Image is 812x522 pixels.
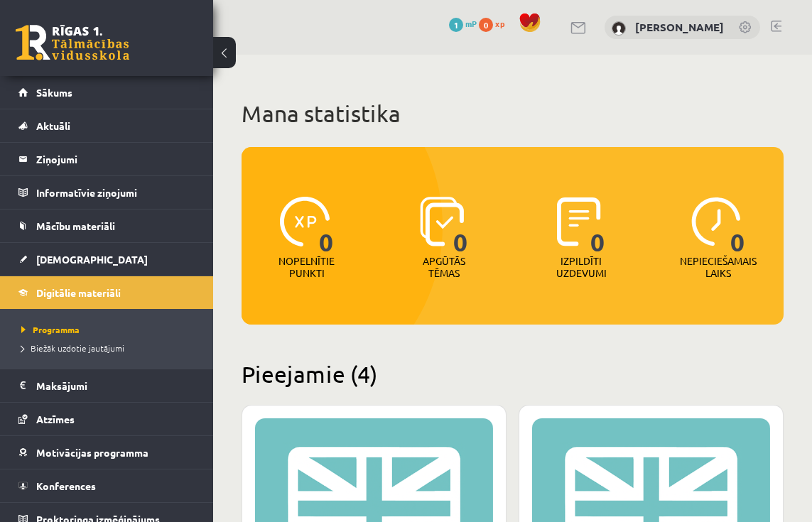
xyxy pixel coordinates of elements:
a: Rīgas 1. Tālmācības vidusskola [16,25,129,60]
a: Motivācijas programma [18,436,195,469]
p: Nepieciešamais laiks [680,255,757,279]
legend: Maksājumi [36,369,195,402]
span: 1 [449,18,463,32]
span: Biežāk uzdotie jautājumi [21,342,124,354]
span: Atzīmes [36,413,75,425]
a: Informatīvie ziņojumi [18,176,195,209]
span: 0 [730,197,745,255]
span: Programma [21,324,80,335]
a: 0 xp [479,18,511,29]
span: mP [465,18,477,29]
span: 0 [590,197,605,255]
span: Mācību materiāli [36,219,115,232]
a: Konferences [18,469,195,502]
span: xp [495,18,504,29]
span: 0 [479,18,493,32]
img: icon-xp-0682a9bc20223a9ccc6f5883a126b849a74cddfe5390d2b41b4391c66f2066e7.svg [280,197,330,246]
span: 0 [319,197,334,255]
a: 1 mP [449,18,477,29]
legend: Informatīvie ziņojumi [36,176,195,209]
a: [PERSON_NAME] [635,20,724,34]
a: [DEMOGRAPHIC_DATA] [18,243,195,276]
a: Aktuāli [18,109,195,142]
a: Atzīmes [18,403,195,435]
span: [DEMOGRAPHIC_DATA] [36,253,148,266]
span: Sākums [36,86,72,99]
span: Motivācijas programma [36,446,148,459]
a: Digitālie materiāli [18,276,195,309]
p: Nopelnītie punkti [278,255,335,279]
a: Biežāk uzdotie jautājumi [21,342,199,354]
a: Programma [21,323,199,336]
a: Mācību materiāli [18,210,195,242]
p: Apgūtās tēmas [416,255,472,279]
img: icon-learned-topics-4a711ccc23c960034f471b6e78daf4a3bad4a20eaf4de84257b87e66633f6470.svg [420,197,465,246]
h1: Mana statistika [242,99,784,128]
span: 0 [453,197,468,255]
p: Izpildīti uzdevumi [553,255,609,279]
a: Sākums [18,76,195,109]
img: icon-completed-tasks-ad58ae20a441b2904462921112bc710f1caf180af7a3daa7317a5a94f2d26646.svg [557,197,601,246]
span: Digitālie materiāli [36,286,121,299]
img: Jānis Pakers [612,21,626,36]
img: icon-clock-7be60019b62300814b6bd22b8e044499b485619524d84068768e800edab66f18.svg [691,197,741,246]
h2: Pieejamie (4) [242,360,784,388]
span: Aktuāli [36,119,70,132]
legend: Ziņojumi [36,143,195,175]
a: Ziņojumi [18,143,195,175]
a: Maksājumi [18,369,195,402]
span: Konferences [36,479,96,492]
